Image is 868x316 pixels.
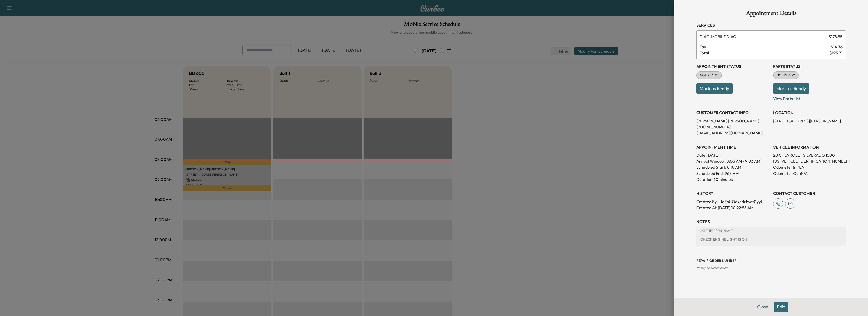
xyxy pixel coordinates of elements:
p: View Parts List [773,94,846,102]
p: Odometer In: N/A [773,164,846,170]
p: Arrival Window: [696,158,769,164]
span: $ 178.95 [829,34,843,40]
p: Odometer Out: N/A [773,170,846,176]
p: [EMAIL_ADDRESS][DOMAIN_NAME] [696,130,769,136]
p: Duration: 60 minutes [696,176,769,182]
p: [STREET_ADDRESS][PERSON_NAME] [773,118,846,124]
button: Mark as Ready [696,83,733,94]
p: 20 CHEVROLET SILVERADO 1500 [773,152,846,158]
p: 9:18 AM [725,170,739,176]
p: Created By : L1eZbUQdkedz1wat0yyU [696,198,769,205]
p: 8:18 AM [727,164,741,170]
h3: CONTACT CUSTOMER [773,190,846,196]
h3: Repair Order number [696,258,846,263]
span: $ 14.76 [831,44,843,50]
button: Mark as Ready [773,83,809,94]
p: [PHONE_NUMBER] [696,124,769,130]
h1: Appointment Details [696,10,846,18]
span: 8:03 AM - 9:03 AM [727,158,760,164]
button: Edit [774,302,788,312]
h3: VEHICLE INFORMATION [773,144,846,150]
p: Scheduled Start: [696,164,726,170]
h3: Parts Status [773,63,846,69]
p: Date: [DATE] [696,152,769,158]
h3: CUSTOMER CONTACT INFO [696,110,769,116]
p: [PERSON_NAME] [PERSON_NAME] [696,118,769,124]
span: MOBILE DIAG. [700,34,827,40]
h3: NOTES [696,219,846,225]
div: CHECK ENGINE LIGHT IS ON [698,235,844,244]
span: NOT READY [697,73,721,78]
span: Total [700,50,829,56]
button: Close [754,302,772,312]
span: Tax [700,44,831,50]
p: [DATE] | [PERSON_NAME] [698,229,844,233]
h3: History [696,190,769,196]
span: No Repair Order linked [696,266,727,270]
h3: Appointment Status [696,63,769,69]
p: Scheduled End: [696,170,724,176]
h3: LOCATION [773,110,846,116]
p: Created At : [DATE] 10:22:58 AM [696,205,769,211]
span: $ 193.71 [829,50,843,56]
h3: Services [696,22,846,28]
p: [US_VEHICLE_IDENTIFICATION_NUMBER] [773,158,846,164]
span: NOT READY [774,73,798,78]
h3: APPOINTMENT TIME [696,144,769,150]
